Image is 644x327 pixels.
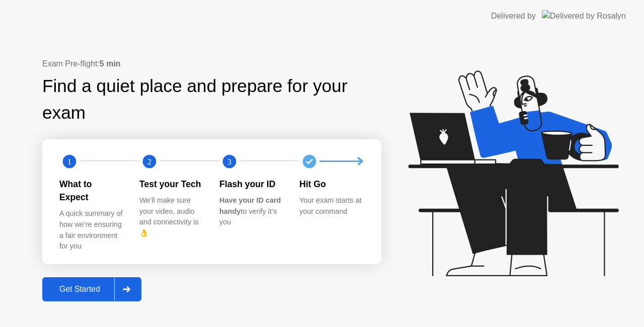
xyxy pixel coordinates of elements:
div: Your exam starts at your command [299,195,363,217]
text: 2 [147,156,151,166]
div: to verify it’s you [219,195,283,228]
div: A quick summary of how we’re ensuring a fair environment for you [59,208,123,252]
text: 3 [227,156,231,166]
div: Flash your ID [219,178,283,191]
div: Find a quiet place and prepare for your exam [42,73,381,126]
b: Have your ID card handy [219,196,281,215]
div: We’ll make sure your video, audio and connectivity is 👌 [139,195,203,238]
div: Delivered by [491,10,536,22]
button: Get Started [42,277,141,301]
div: Get Started [45,285,114,294]
div: Hit Go [299,178,363,191]
div: Exam Pre-flight: [42,58,381,70]
b: 5 min [100,59,121,68]
div: What to Expect [59,178,123,204]
text: 1 [67,156,71,166]
img: Delivered by Rosalyn [542,10,626,22]
div: Test your Tech [139,178,203,191]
